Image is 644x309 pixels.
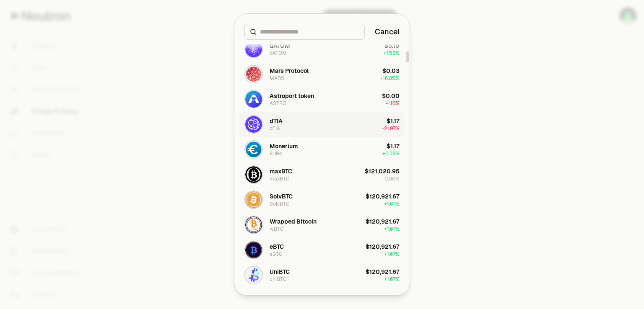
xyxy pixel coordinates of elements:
button: MARS LogoMars ProtocolMARS$0.03+16.05% [239,62,405,87]
div: $120,921.67 [366,192,400,201]
div: $1.17 [387,117,400,125]
div: wBTC [270,226,283,232]
button: eBTC LogoeBTCeBTC$120,921.67+1.67% [239,237,405,263]
button: maxBTC LogomaxBTCmaxBTC$121,020.950.00% [239,162,405,187]
div: Monerium [270,142,298,150]
span: -1.16% [386,100,400,107]
div: dTIA [270,125,280,132]
div: Wrapped Bitcoin [270,217,317,226]
span: + 1.67% [384,251,400,257]
img: ETH Logo [245,292,262,309]
div: maxBTC [270,175,289,182]
div: $120,921.67 [366,217,400,226]
img: dATOM Logo [245,41,262,57]
img: ASTRO Logo [245,91,262,108]
button: ASTRO LogoAstroport tokenASTRO$0.00-1.16% [239,87,405,112]
div: $120,921.67 [366,242,400,251]
button: uniBTC LogoUniBTCuniBTC$120,921.67+1.67% [239,263,405,288]
span: 0.00% [384,175,400,182]
span: -21.97% [382,125,400,132]
div: $1.17 [387,142,400,150]
span: + 16.05% [380,75,400,82]
button: SolvBTC LogoSolvBTCSolvBTC$120,921.67+1.67% [239,187,405,212]
div: Mars Protocol [270,67,309,75]
div: dATOM [270,50,287,57]
button: wBTC LogoWrapped BitcoinwBTC$120,921.67+1.67% [239,212,405,237]
div: UniBTC [270,268,290,276]
div: eBTC [270,251,282,257]
div: $120,921.67 [366,268,400,276]
div: dATOM [270,41,290,50]
div: $5.10 [384,41,400,50]
img: EURe Logo [245,141,262,158]
img: maxBTC Logo [245,166,262,183]
div: EURe [270,150,282,157]
img: dTIA Logo [245,116,262,133]
div: $121,020.95 [365,167,400,175]
button: dATOM LogodATOMdATOM$5.10+1.52% [239,36,405,62]
img: MARS Logo [245,66,262,82]
img: wBTC Logo [245,216,262,233]
span: + 1.67% [384,226,400,232]
div: MARS [270,75,284,82]
div: $0.03 [382,67,400,75]
div: maxBTC [270,167,292,175]
span: + 0.39% [382,150,400,157]
span: + 1.52% [383,50,400,57]
div: $4,484.38 [371,293,400,301]
div: SolvBTC [270,192,293,201]
img: eBTC Logo [245,242,262,258]
button: dTIA LogodTIAdTIA$1.17-21.97% [239,112,405,137]
div: $0.00 [382,92,400,100]
div: dTIA [270,117,283,125]
img: SolvBTC Logo [245,191,262,208]
span: + 1.67% [384,201,400,207]
div: eBTC [270,242,284,251]
div: SolvBTC [270,201,289,207]
button: EURe LogoMoneriumEURe$1.17+0.39% [239,137,405,162]
div: ETH [270,293,281,301]
button: Cancel [375,26,400,38]
div: Astroport token [270,92,314,100]
div: ASTRO [270,100,286,107]
div: uniBTC [270,276,286,283]
img: uniBTC Logo [245,267,262,283]
span: + 1.67% [384,276,400,283]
